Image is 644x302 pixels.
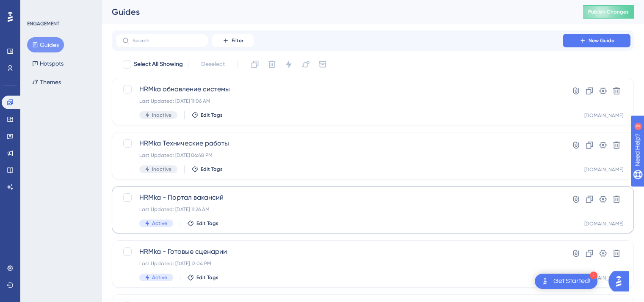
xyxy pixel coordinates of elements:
[27,74,66,90] button: Themes
[152,166,171,173] span: Inactive
[212,34,254,47] button: Filter
[201,59,225,69] span: Deselect
[535,274,597,289] div: Open Get Started! checklist, remaining modules: 1
[139,206,539,213] div: Last Updated: [DATE] 11:26 AM
[608,269,634,294] iframe: UserGuiding AI Assistant Launcher
[589,37,614,44] span: New Guide
[583,5,634,19] button: Publish Changes
[59,4,61,11] div: 3
[563,34,630,47] button: New Guide
[588,8,629,15] span: Publish Changes
[187,274,218,281] button: Edit Tags
[584,220,623,227] div: [DOMAIN_NAME]
[191,112,223,118] button: Edit Tags
[139,84,539,94] span: HRMka обновление системы
[540,276,550,286] img: launcher-image-alternative-text
[27,37,64,52] button: Guides
[201,166,223,173] span: Edit Tags
[590,272,597,279] div: 1
[201,112,223,118] span: Edit Tags
[191,166,223,173] button: Edit Tags
[584,112,623,119] div: [DOMAIN_NAME]
[193,57,232,72] button: Deselect
[27,20,59,27] div: ENGAGEMENT
[152,220,167,227] span: Active
[20,2,53,12] span: Need Help?
[584,166,623,173] div: [DOMAIN_NAME]
[139,152,539,159] div: Last Updated: [DATE] 06:48 PM
[553,277,591,286] div: Get Started!
[139,138,539,148] span: HRMka Технические работы
[133,38,201,44] input: Search
[152,274,167,281] span: Active
[139,192,539,203] span: HRMka - Портал вакансий
[584,275,623,281] div: [DOMAIN_NAME]
[152,112,171,118] span: Inactive
[196,220,218,227] span: Edit Tags
[134,59,183,69] span: Select All Showing
[139,260,539,267] div: Last Updated: [DATE] 12:04 PM
[232,37,243,44] span: Filter
[139,247,539,257] span: HRMka - Готовые сценарии
[196,274,218,281] span: Edit Tags
[27,56,69,71] button: Hotspots
[187,220,218,227] button: Edit Tags
[139,98,539,104] div: Last Updated: [DATE] 11:06 AM
[112,6,562,18] div: Guides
